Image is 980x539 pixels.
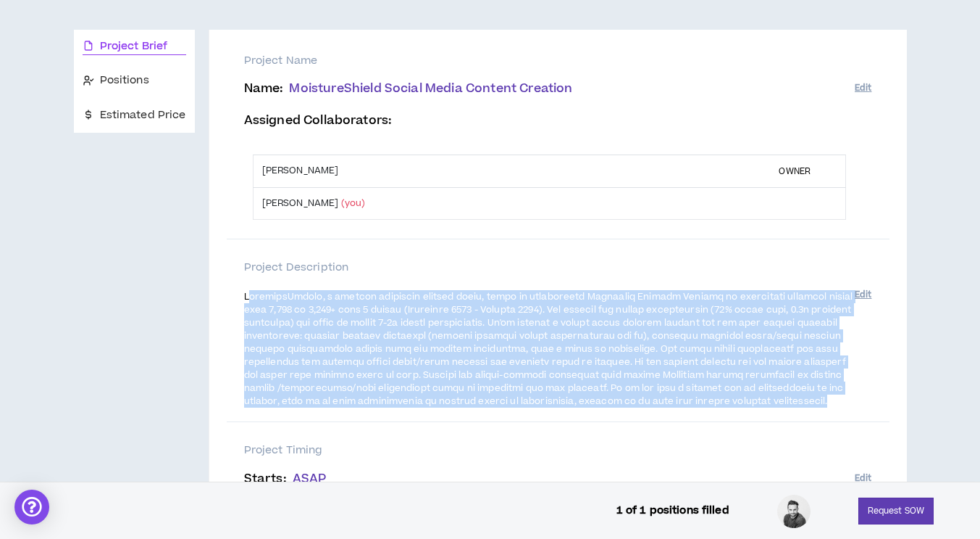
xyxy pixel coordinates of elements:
span: (you) [341,197,366,210]
p: Project Name [244,53,872,69]
button: Edit [855,466,871,490]
span: MoistureShield Social Media Content Creation [289,80,572,97]
p: Project Description [244,260,872,276]
div: Open Intercom Messenger [14,490,49,524]
span: Positions [100,73,149,89]
td: [PERSON_NAME] [253,187,761,219]
p: 1 of 1 positions filled [616,503,729,519]
button: Request SOW [858,498,934,524]
p: Project Timing [244,443,872,458]
span: ASAP [293,470,327,487]
p: Assigned Collaborators : [244,114,855,128]
button: Edit [855,76,871,100]
span: Project Brief [100,38,168,54]
button: Edit [855,283,871,307]
div: Chris H. [776,493,812,530]
p: Name : [244,82,855,96]
td: [PERSON_NAME] [253,155,761,187]
p: Starts : [244,472,855,486]
span: LoremipsUmdolo, s ametcon adipiscin elitsed doeiu, tempo in utlaboreetd Magnaaliq Enimadm Veniamq... [244,290,853,408]
span: Estimated Price [100,107,186,123]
